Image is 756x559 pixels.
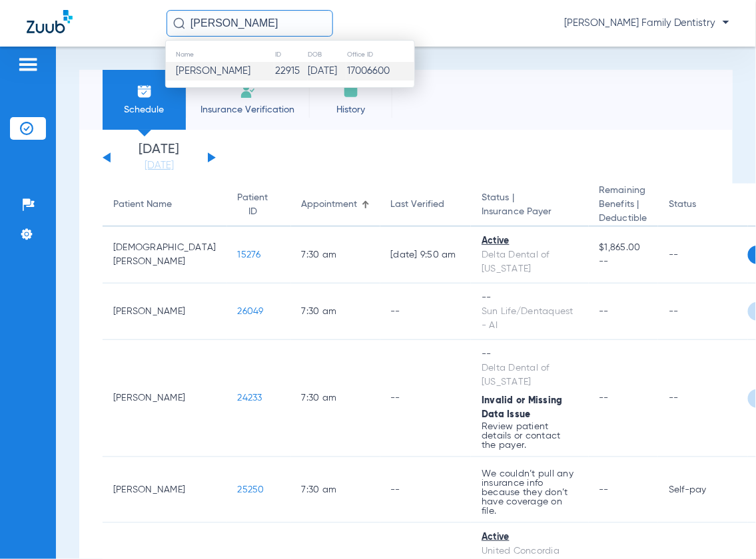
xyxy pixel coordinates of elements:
[103,340,227,457] td: [PERSON_NAME]
[599,255,648,269] span: --
[658,283,748,340] td: --
[380,227,472,283] td: [DATE] 9:50 AM
[166,47,274,62] th: Name
[240,83,256,99] img: Manual Insurance Verification
[346,62,414,81] td: 17006600
[113,103,176,116] span: Schedule
[119,159,199,172] a: [DATE]
[391,198,445,212] div: Last Verified
[343,83,359,99] img: History
[274,62,308,81] td: 22915
[482,361,577,389] div: Delta Dental of [US_STATE]
[291,340,380,457] td: 7:30 AM
[291,283,380,340] td: 7:30 AM
[658,184,748,227] th: Status
[173,17,185,29] img: Search Icon
[689,495,756,559] iframe: Chat Widget
[274,47,308,62] th: ID
[119,143,199,172] li: [DATE]
[103,457,227,523] td: [PERSON_NAME]
[482,469,577,516] p: We couldn’t pull any insurance info because they don’t have coverage on file.
[589,184,659,227] th: Remaining Benefits |
[599,485,609,494] span: --
[238,250,261,260] span: 15276
[482,305,577,333] div: Sun Life/Dentaquest - AI
[482,248,577,276] div: Delta Dental of [US_STATE]
[599,307,609,316] span: --
[658,340,748,457] td: --
[599,241,648,255] span: $1,865.00
[291,457,380,523] td: 7:30 AM
[482,205,577,219] span: Insurance Payer
[302,198,358,212] div: Appointment
[471,184,588,227] th: Status |
[113,198,216,212] div: Patient Name
[196,103,299,116] span: Insurance Verification
[302,198,370,212] div: Appointment
[238,191,280,219] div: Patient ID
[308,47,347,62] th: DOB
[167,10,333,37] input: Search for patients
[238,393,262,403] span: 24233
[380,340,472,457] td: --
[482,530,577,544] div: Active
[482,347,577,361] div: --
[238,191,268,219] div: Patient ID
[482,234,577,248] div: Active
[176,66,250,76] span: [PERSON_NAME]
[103,283,227,340] td: [PERSON_NAME]
[103,227,227,283] td: [DEMOGRAPHIC_DATA][PERSON_NAME]
[308,62,347,81] td: [DATE]
[391,198,461,212] div: Last Verified
[238,307,264,316] span: 26049
[319,103,382,116] span: History
[482,396,563,419] span: Invalid or Missing Data Issue
[482,422,577,450] p: Review patient details or contact the payer.
[658,227,748,283] td: --
[346,47,414,62] th: Office ID
[482,291,577,305] div: --
[27,10,73,33] img: Zuub Logo
[380,283,472,340] td: --
[658,457,748,523] td: Self-pay
[599,212,648,226] span: Deductible
[17,57,39,73] img: hamburger-icon
[113,198,172,212] div: Patient Name
[238,485,264,494] span: 25250
[380,457,472,523] td: --
[599,393,609,403] span: --
[291,227,380,283] td: 7:30 AM
[564,17,729,30] span: [PERSON_NAME] Family Dentistry
[137,83,153,99] img: Schedule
